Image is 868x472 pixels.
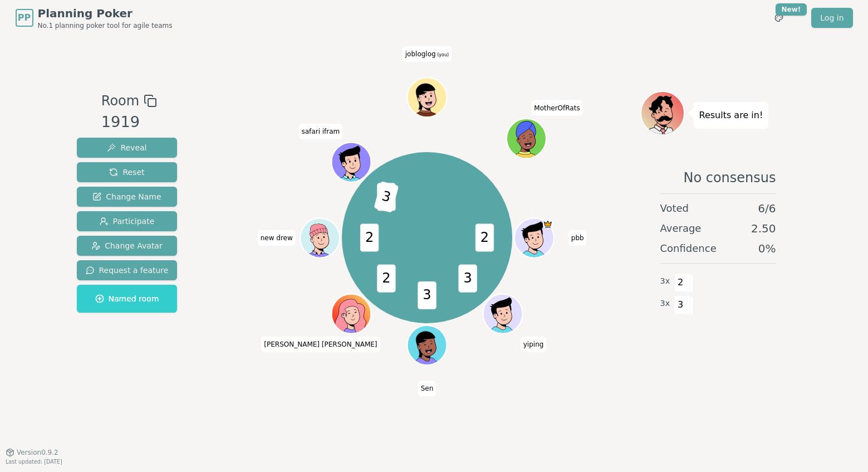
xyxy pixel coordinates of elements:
[699,108,763,123] p: Results are in!
[660,221,702,236] span: Average
[109,167,144,178] span: Reset
[6,448,58,457] button: Version0.9.2
[418,281,436,309] span: 3
[6,459,62,465] span: Last updated: [DATE]
[811,8,852,28] a: Log in
[458,265,477,293] span: 3
[758,201,776,216] span: 6 / 6
[95,293,159,304] span: Named room
[86,265,169,276] span: Request a feature
[436,52,449,57] span: (you)
[18,11,31,25] span: PP
[360,224,379,252] span: 2
[531,100,582,115] span: Click to change your name
[77,236,178,256] button: Change Avatar
[475,224,494,252] span: 2
[758,241,776,256] span: 0 %
[374,181,399,213] span: 3
[38,6,173,21] span: Planning Poker
[683,169,776,187] span: No consensus
[568,230,587,246] span: Click to change your name
[92,191,161,202] span: Change Name
[16,6,173,30] a: PPPlanning PokerNo.1 planning poker tool for agile teams
[660,201,689,216] span: Voted
[660,275,670,288] span: 3 x
[377,265,395,293] span: 2
[403,46,452,62] span: Click to change your name
[776,3,807,16] div: New!
[77,138,178,158] button: Reveal
[521,337,547,352] span: Click to change your name
[38,21,173,30] span: No.1 planning poker tool for agile teams
[77,285,178,313] button: Named room
[107,142,146,153] span: Reveal
[261,337,380,352] span: Click to change your name
[17,448,58,457] span: Version 0.9.2
[660,241,717,256] span: Confidence
[100,216,155,227] span: Participate
[258,230,296,246] span: Click to change your name
[543,220,553,230] span: pbb is the host
[674,273,687,292] span: 2
[91,240,163,251] span: Change Avatar
[769,8,789,28] button: New!
[77,260,178,280] button: Request a feature
[101,91,139,111] span: Room
[77,187,178,207] button: Change Name
[751,221,776,236] span: 2.50
[418,381,437,396] span: Click to change your name
[101,111,157,134] div: 1919
[77,162,178,182] button: Reset
[674,295,687,314] span: 3
[660,298,670,310] span: 3 x
[299,124,343,139] span: Click to change your name
[77,211,178,231] button: Participate
[409,79,446,116] button: Click to change your avatar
